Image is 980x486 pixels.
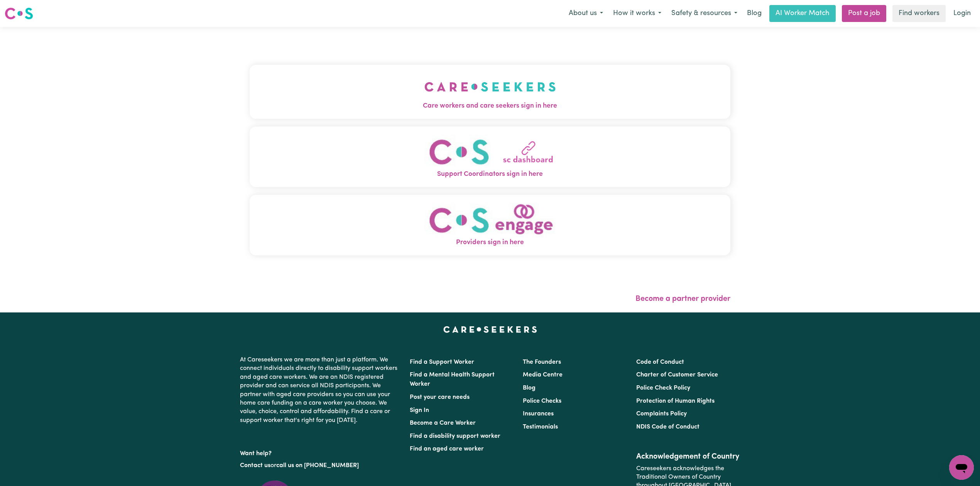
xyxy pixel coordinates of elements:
a: Media Centre [523,372,563,378]
a: NDIS Code of Conduct [636,424,700,430]
a: The Founders [523,359,561,365]
a: Find a Mental Health Support Worker [410,372,495,387]
a: Sign In [410,407,429,413]
a: Become a Care Worker [410,420,476,426]
a: Complaints Policy [636,411,687,417]
a: Blog [523,385,536,391]
button: Care workers and care seekers sign in here [250,65,730,119]
a: Contact us [240,462,270,469]
a: Post your care needs [410,394,470,400]
button: Safety & resources [666,5,742,22]
a: Blog [742,5,766,22]
a: Police Checks [523,398,561,404]
a: Careseekers logo [5,5,33,22]
p: Want help? [240,446,400,458]
a: Testimonials [523,424,558,430]
a: Become a partner provider [635,295,730,303]
h2: Acknowledgement of Country [636,452,740,461]
button: About us [564,5,608,22]
a: Protection of Human Rights [636,398,715,404]
a: Login [949,5,975,22]
button: Support Coordinators sign in here [250,127,730,187]
span: Support Coordinators sign in here [250,169,730,179]
a: Post a job [842,5,886,22]
span: Care workers and care seekers sign in here [250,101,730,111]
a: Find a Support Worker [410,359,474,365]
a: Charter of Customer Service [636,372,718,378]
p: At Careseekers we are more than just a platform. We connect individuals directly to disability su... [240,353,400,428]
a: Careseekers home page [443,326,537,332]
a: call us on [PHONE_NUMBER] [276,462,359,469]
a: Find a disability support worker [410,433,500,439]
a: Code of Conduct [636,359,684,365]
a: Police Check Policy [636,385,690,391]
a: Insurances [523,411,554,417]
button: How it works [608,5,666,22]
a: Find workers [892,5,946,22]
a: AI Worker Match [769,5,836,22]
button: Providers sign in here [250,195,730,255]
a: Find an aged care worker [410,446,484,452]
p: or [240,458,400,473]
span: Providers sign in here [250,238,730,248]
img: Careseekers logo [5,7,33,20]
iframe: Button to launch messaging window [949,455,974,480]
